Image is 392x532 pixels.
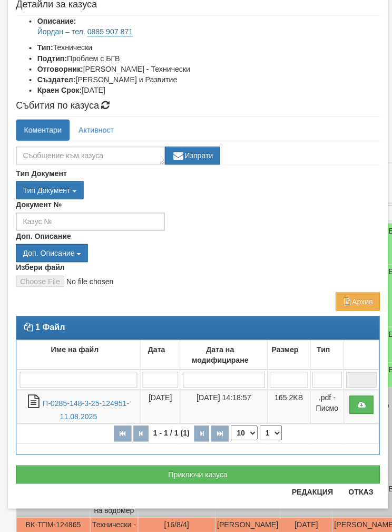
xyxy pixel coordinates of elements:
[282,484,336,501] button: Редакция
[37,90,81,99] b: Краен Срок:
[313,347,327,355] b: Тип
[179,391,265,424] td: [DATE] 14:18:57
[37,57,376,68] li: Проблем с БГВ
[37,69,82,78] b: Отговорник:
[16,466,376,484] button: Приключи казуса
[37,22,75,30] b: Описание:
[139,391,179,424] td: [DATE]
[163,150,218,168] button: Изпрати
[37,59,66,67] b: Подтип:
[209,427,227,442] button: Последна страница
[179,342,265,372] td: Дата на модифициране: No sort applied, activate to apply an ascending sort
[139,342,179,372] td: Дата: No sort applied, activate to apply an ascending sort
[37,31,376,42] p: Йордан – тел.
[37,79,376,89] li: [PERSON_NAME] и Развитие
[265,391,308,424] td: 165.2KB
[16,265,64,275] label: Избери файл
[35,325,64,334] strong: 1 Файл
[70,123,121,144] a: Активност
[229,427,255,441] select: Брой редове на страница
[149,430,190,438] span: 1 - 1 / 1 (1)
[16,185,376,202] div: Двоен клик, за изчистване на избраната стойност.
[16,247,87,265] button: Доп. Описание
[307,391,341,424] td: .pdf - Писмо
[51,347,98,355] b: Име на файл
[37,47,376,57] li: Технически
[146,347,163,355] b: Дата
[132,427,147,442] button: Предишна страница
[339,484,376,501] button: Отказ
[269,347,296,355] b: Размер
[332,295,376,313] button: Архив
[16,171,66,182] label: Тип Документ
[17,342,139,372] td: Име на файл: No sort applied, activate to apply an ascending sort
[16,247,376,265] div: Двоен клик, за изчистване на избраната стойност.
[23,252,74,260] span: Доп. Описание
[37,80,75,88] b: Създател:
[37,68,376,79] li: [PERSON_NAME] - Технически
[17,391,376,424] tr: П-0285-148-3-25-124951-11.08.2025.pdf - Писмо
[192,427,207,442] button: Следваща страница
[23,189,70,198] span: Тип Документ
[307,342,341,372] td: Тип: No sort applied, activate to apply an ascending sort
[16,123,69,144] a: Коментари
[16,185,83,202] button: Тип Документ
[257,427,279,441] select: Страница номер
[190,347,246,366] b: Дата на модифициране
[113,427,130,442] button: Първа страница
[42,400,128,422] a: П-0285-148-3-25-124951-11.08.2025
[16,202,61,213] label: Документ №
[37,89,376,100] li: [DATE]
[16,216,163,234] input: Казус №
[16,4,376,15] h4: Детайли за казуса
[37,48,53,56] b: Тип:
[341,342,376,372] td: : No sort applied, activate to apply an ascending sort
[16,234,70,244] label: Доп. Описание
[16,105,376,115] h4: Събития по казуса
[265,342,308,372] td: Размер: No sort applied, activate to apply an ascending sort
